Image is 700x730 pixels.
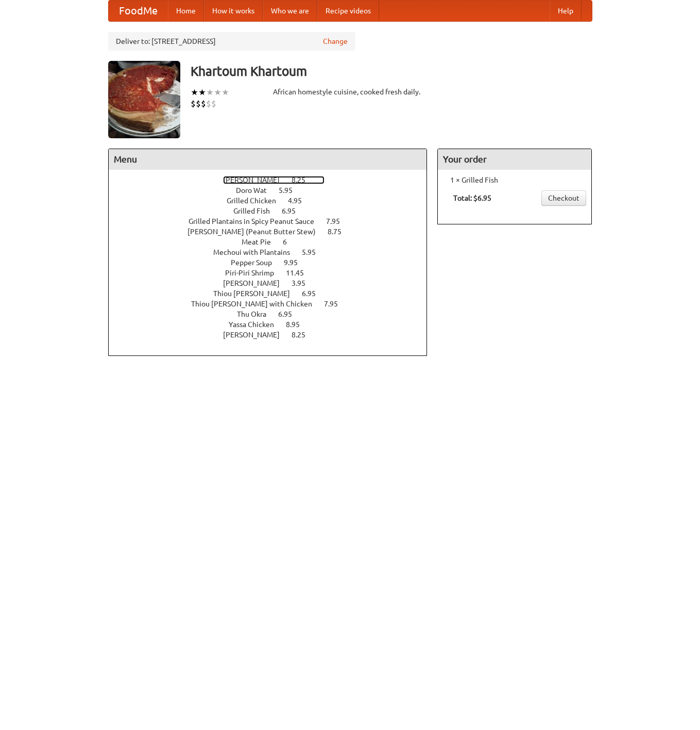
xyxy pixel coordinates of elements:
li: $ [201,98,206,109]
a: [PERSON_NAME] 3.95 [223,279,325,287]
span: 11.45 [286,269,314,277]
li: ★ [221,87,229,98]
a: [PERSON_NAME] 8.25 [223,331,325,339]
a: Yassa Chicken 8.95 [229,320,319,329]
a: Grilled Plantains in Spicy Peanut Sauce 7.95 [189,217,359,225]
a: Thiou [PERSON_NAME] with Chicken 7.95 [191,300,357,308]
span: [PERSON_NAME] (Peanut Butter Stew) [187,228,326,236]
span: Piri-Piri Shrimp [225,269,284,277]
li: 1 × Grilled Fish [443,175,586,185]
span: 3.95 [292,279,316,287]
li: $ [196,98,201,109]
span: 6.95 [302,289,326,298]
a: Grilled Fish 6.95 [233,207,315,215]
a: Recipe videos [317,1,379,21]
span: [PERSON_NAME] [223,176,290,184]
span: 7.95 [326,217,350,225]
span: 8.25 [292,176,316,184]
li: ★ [206,87,214,98]
a: Help [550,1,582,21]
a: Doro Wat 5.95 [236,186,312,194]
span: [PERSON_NAME] [223,279,290,287]
a: Who we are [263,1,317,21]
a: [PERSON_NAME] 8.25 [223,176,325,184]
span: Grilled Plantains in Spicy Peanut Sauce [189,217,325,225]
a: Thiou [PERSON_NAME] 6.95 [213,289,335,298]
span: Grilled Fish [233,207,280,215]
span: 7.95 [324,300,348,308]
span: Thu Okra [237,310,277,318]
span: Pepper Soup [231,258,282,267]
a: Grilled Chicken 4.95 [227,197,321,205]
a: Change [323,36,348,46]
a: Mechoui with Plantains 5.95 [213,248,335,256]
li: $ [211,98,216,109]
li: ★ [191,87,198,98]
span: Thiou [PERSON_NAME] with Chicken [191,300,322,308]
h4: Your order [438,149,591,170]
h3: Khartoum Khartoum [191,61,592,82]
span: 6 [283,238,297,246]
div: Deliver to: [STREET_ADDRESS] [108,32,355,51]
span: 9.95 [284,258,308,267]
li: ★ [214,87,221,98]
li: $ [206,98,211,109]
span: 8.25 [292,331,316,339]
span: 6.95 [278,310,302,318]
a: Pepper Soup 9.95 [231,258,317,267]
span: 5.95 [302,248,326,256]
a: How it works [204,1,263,21]
a: Thu Okra 6.95 [237,310,311,318]
span: 4.95 [288,197,312,205]
span: Mechoui with Plantains [213,248,300,256]
a: Piri-Piri Shrimp 11.45 [225,269,323,277]
div: African homestyle cuisine, cooked fresh daily. [273,87,428,97]
span: 5.95 [279,186,303,194]
a: Checkout [541,190,586,206]
a: [PERSON_NAME] (Peanut Butter Stew) 8.75 [187,228,361,236]
span: 6.95 [282,207,306,215]
b: Total: $6.95 [453,194,491,202]
a: Meat Pie 6 [242,238,306,246]
a: FoodMe [109,1,168,21]
li: ★ [198,87,206,98]
span: 8.95 [286,320,310,329]
span: Yassa Chicken [229,320,284,329]
span: [PERSON_NAME] [223,331,290,339]
span: Thiou [PERSON_NAME] [213,289,300,298]
h4: Menu [109,149,427,170]
span: Meat Pie [242,238,281,246]
span: 8.75 [328,228,352,236]
a: Home [168,1,204,21]
span: Doro Wat [236,186,277,194]
img: angular.jpg [108,61,180,138]
span: Grilled Chicken [227,197,286,205]
li: $ [191,98,196,109]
